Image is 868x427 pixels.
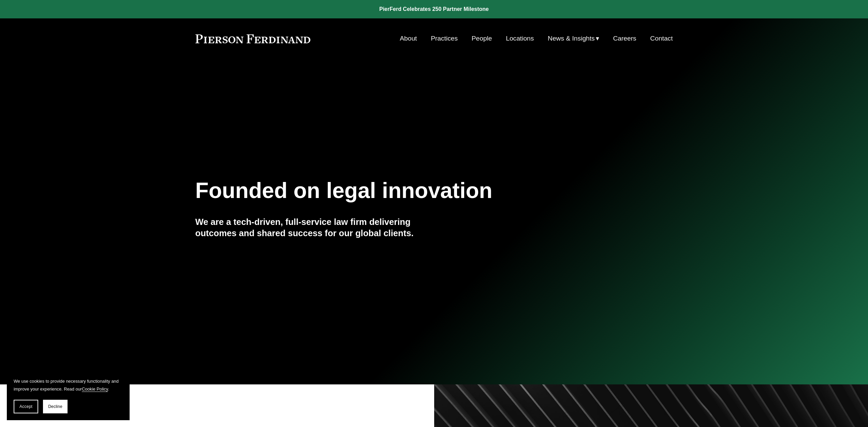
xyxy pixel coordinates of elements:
h4: We are a tech-driven, full-service law firm delivering outcomes and shared success for our global... [195,216,434,239]
a: About [400,32,417,45]
a: Practices [431,32,458,45]
h1: Founded on legal innovation [195,178,593,203]
a: Locations [506,32,534,45]
a: Contact [650,32,673,45]
span: News & Insights [548,33,595,45]
a: Cookie Policy [82,386,108,392]
section: Cookie banner [7,370,130,420]
a: People [472,32,492,45]
button: Accept [14,400,38,413]
a: folder dropdown [548,32,599,45]
span: Decline [48,404,62,409]
p: We use cookies to provide necessary functionality and improve your experience. Read our . [14,377,123,393]
span: Accept [19,404,32,409]
button: Decline [43,400,68,413]
a: Careers [613,32,636,45]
